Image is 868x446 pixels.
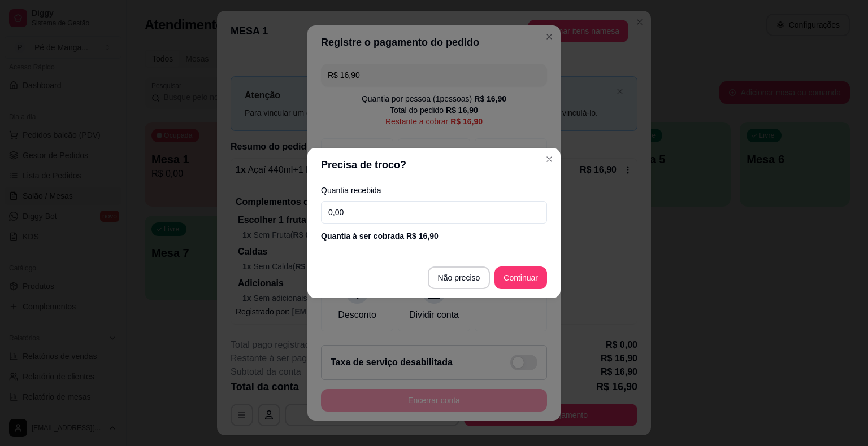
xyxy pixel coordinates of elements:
button: Não preciso [428,266,491,289]
button: Continuar [494,266,547,289]
label: Quantia recebida [321,186,547,194]
div: Quantia à ser cobrada R$ 16,90 [321,230,547,242]
button: Close [540,150,558,168]
header: Precisa de troco? [307,148,561,182]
